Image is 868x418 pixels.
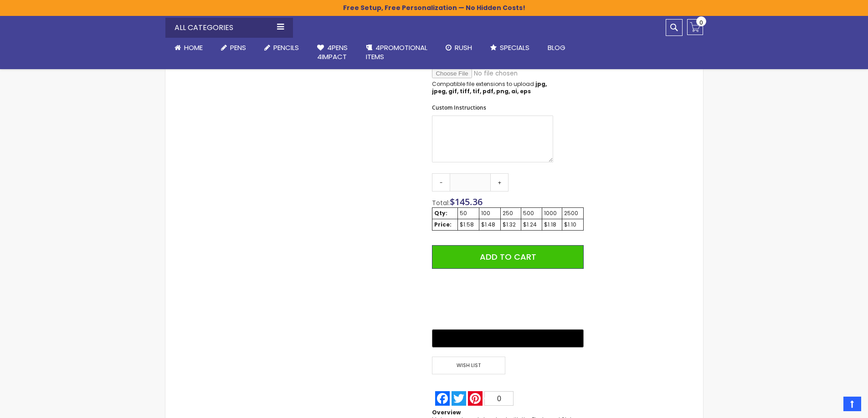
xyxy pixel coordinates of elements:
[490,173,508,191] a: +
[460,210,477,217] div: 50
[432,245,583,269] button: Add to Cart
[432,173,450,191] a: -
[432,329,583,347] button: Buy with GPay
[273,43,299,52] span: Pencils
[432,357,508,374] a: Wish List
[450,196,483,208] span: $
[255,38,308,58] a: Pencils
[165,38,212,58] a: Home
[503,221,519,228] div: $1.32
[455,43,472,52] span: Rush
[432,104,486,111] span: Custom Instructions
[432,81,553,95] p: Compatible file extensions to upload:
[308,38,357,67] a: 4Pens4impact
[455,196,483,208] span: 145.36
[480,251,536,262] span: Add to Cart
[481,221,498,228] div: $1.48
[793,393,868,418] iframe: Google Customer Reviews
[434,209,447,217] strong: Qty:
[317,43,348,61] span: 4Pens 4impact
[432,408,461,416] strong: Overview
[432,198,450,207] span: Total:
[184,43,203,52] span: Home
[481,210,498,217] div: 100
[544,221,560,228] div: $1.18
[481,38,539,58] a: Specials
[434,391,451,406] a: Facebook
[523,221,540,228] div: $1.24
[366,43,427,61] span: 4PROMOTIONAL ITEMS
[434,221,452,228] strong: Price:
[451,391,467,406] a: Twitter
[497,395,501,403] span: 0
[357,38,437,67] a: 4PROMOTIONALITEMS
[523,210,540,217] div: 500
[500,43,529,52] span: Specials
[432,80,547,95] strong: jpg, jpeg, gif, tiff, tif, pdf, png, ai, eps
[539,38,575,58] a: Blog
[687,19,703,35] a: 0
[699,18,703,27] span: 0
[437,38,481,58] a: Rush
[544,210,560,217] div: 1000
[564,210,581,217] div: 2500
[460,221,477,228] div: $1.58
[432,357,505,374] span: Wish List
[467,391,514,406] a: Pinterest0
[230,43,246,52] span: Pens
[564,221,581,228] div: $1.10
[432,276,583,323] iframe: PayPal
[212,38,255,58] a: Pens
[165,18,293,38] div: All Categories
[548,43,565,52] span: Blog
[503,210,519,217] div: 250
